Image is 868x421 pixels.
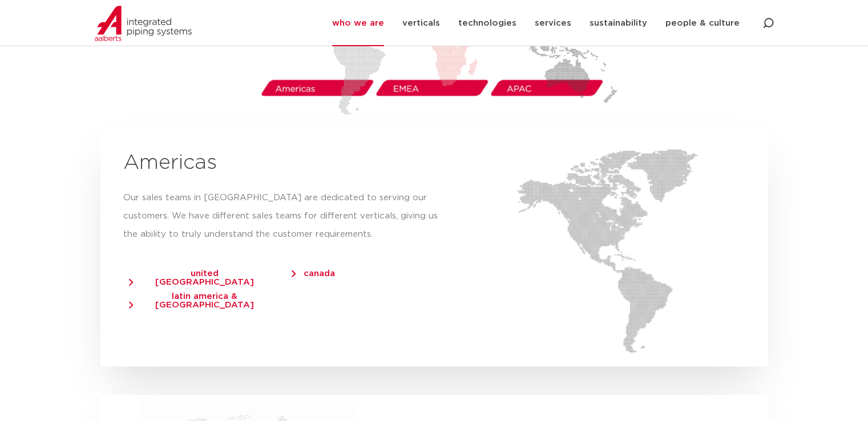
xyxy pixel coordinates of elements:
p: Our sales teams in [GEOGRAPHIC_DATA] are dedicated to serving our customers. We have different sa... [123,188,450,243]
h2: Americas [123,149,450,177]
span: united [GEOGRAPHIC_DATA] [129,269,269,286]
a: latin america & [GEOGRAPHIC_DATA] [129,286,286,309]
span: canada [292,269,334,277]
span: latin america & [GEOGRAPHIC_DATA] [129,292,269,309]
a: canada [292,263,352,277]
a: united [GEOGRAPHIC_DATA] [129,263,286,286]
